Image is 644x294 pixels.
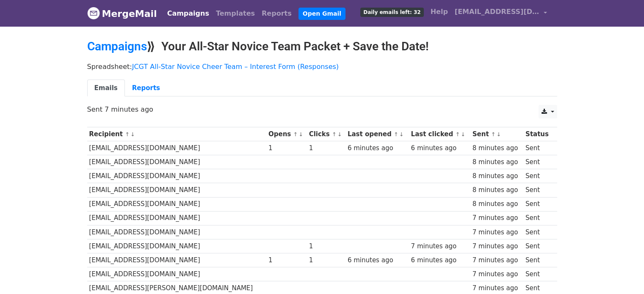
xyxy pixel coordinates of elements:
[332,131,337,137] a: ↑
[130,131,135,137] a: ↓
[411,143,469,153] div: 6 minutes ago
[164,5,213,22] a: Campaigns
[473,228,522,237] div: 7 minutes ago
[337,131,342,137] a: ↓
[523,169,553,183] td: Sent
[523,183,553,197] td: Sent
[87,211,267,225] td: [EMAIL_ADDRESS][DOMAIN_NAME]
[213,5,258,22] a: Templates
[394,131,398,137] a: ↑
[125,131,130,137] a: ↑
[523,225,553,239] td: Sent
[87,183,267,197] td: [EMAIL_ADDRESS][DOMAIN_NAME]
[523,267,553,281] td: Sent
[473,242,522,251] div: 7 minutes ago
[132,63,339,71] a: JCGT All-Star Novice Cheer Team – Interest Form (Responses)
[473,157,522,167] div: 8 minutes ago
[360,8,423,17] span: Daily emails left: 32
[309,256,344,265] div: 1
[268,143,305,153] div: 1
[309,143,344,153] div: 1
[473,269,522,279] div: 7 minutes ago
[491,131,496,137] a: ↑
[268,256,305,265] div: 1
[523,253,553,267] td: Sent
[473,143,522,153] div: 8 minutes ago
[87,39,147,53] a: Campaigns
[258,5,295,22] a: Reports
[427,3,451,20] a: Help
[87,197,267,211] td: [EMAIL_ADDRESS][DOMAIN_NAME]
[455,7,539,17] span: [EMAIL_ADDRESS][DOMAIN_NAME]
[523,127,553,141] th: Status
[87,39,557,54] h2: ⟫ Your All-Star Novice Team Packet + Save the Date!
[299,8,345,20] a: Open Gmail
[473,171,522,181] div: 8 minutes ago
[497,131,501,137] a: ↓
[399,131,404,137] a: ↓
[87,7,100,19] img: MergeMail logo
[411,256,469,265] div: 6 minutes ago
[87,80,125,97] a: Emails
[523,211,553,225] td: Sent
[345,127,409,141] th: Last opened
[473,185,522,195] div: 8 minutes ago
[87,225,267,239] td: [EMAIL_ADDRESS][DOMAIN_NAME]
[87,127,267,141] th: Recipient
[348,256,407,265] div: 6 minutes ago
[87,62,557,71] p: Spreadsheet:
[461,131,465,137] a: ↓
[523,197,553,211] td: Sent
[293,131,298,137] a: ↑
[87,105,557,114] p: Sent 7 minutes ago
[357,3,427,20] a: Daily emails left: 32
[87,253,267,267] td: [EMAIL_ADDRESS][DOMAIN_NAME]
[87,5,157,22] a: MergeMail
[523,141,553,155] td: Sent
[473,256,522,265] div: 7 minutes ago
[87,141,267,155] td: [EMAIL_ADDRESS][DOMAIN_NAME]
[470,127,523,141] th: Sent
[87,239,267,253] td: [EMAIL_ADDRESS][DOMAIN_NAME]
[87,267,267,281] td: [EMAIL_ADDRESS][DOMAIN_NAME]
[473,199,522,209] div: 8 minutes ago
[266,127,307,141] th: Opens
[455,131,460,137] a: ↑
[409,127,470,141] th: Last clicked
[523,155,553,169] td: Sent
[299,131,303,137] a: ↓
[87,169,267,183] td: [EMAIL_ADDRESS][DOMAIN_NAME]
[473,283,522,293] div: 7 minutes ago
[411,242,469,251] div: 7 minutes ago
[451,3,550,23] a: [EMAIL_ADDRESS][DOMAIN_NAME]
[309,242,344,251] div: 1
[87,155,267,169] td: [EMAIL_ADDRESS][DOMAIN_NAME]
[523,239,553,253] td: Sent
[307,127,345,141] th: Clicks
[473,213,522,223] div: 7 minutes ago
[125,80,167,97] a: Reports
[348,143,407,153] div: 6 minutes ago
